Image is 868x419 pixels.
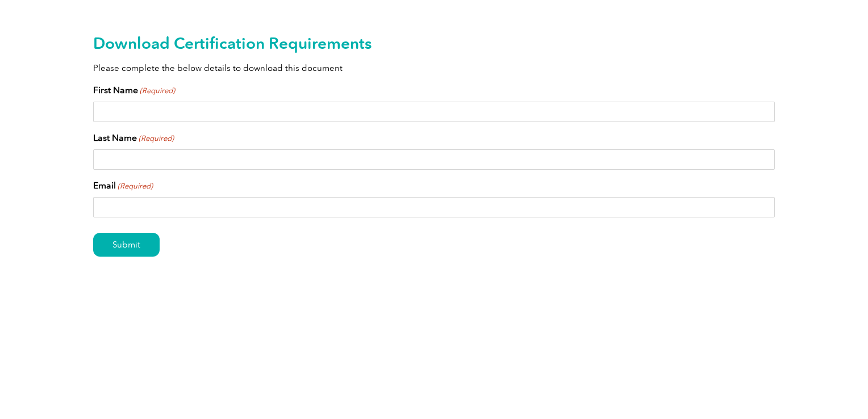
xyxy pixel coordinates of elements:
p: Please complete the below details to download this document [93,62,775,74]
span: (Required) [117,181,153,192]
h2: Download Certification Requirements [93,34,775,52]
label: Last Name [93,131,174,145]
span: (Required) [138,133,174,144]
label: First Name [93,83,175,97]
label: Email [93,179,153,192]
span: (Required) [139,85,176,97]
input: Submit [93,233,160,257]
